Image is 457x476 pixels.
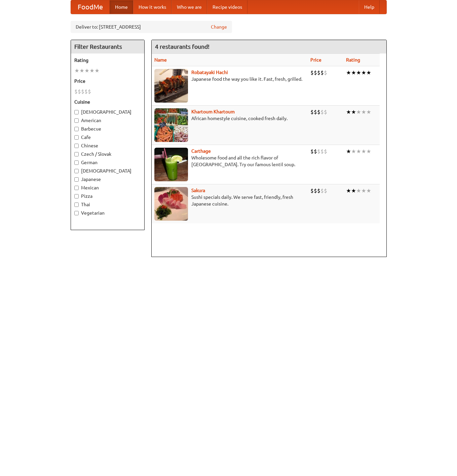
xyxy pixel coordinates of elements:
li: $ [317,108,320,116]
ng-pluralize: 4 restaurants found! [155,43,210,50]
img: khartoum.jpg [154,108,188,142]
a: Name [154,57,167,63]
label: [DEMOGRAPHIC_DATA] [74,168,141,174]
input: Vegetarian [74,211,79,215]
li: ★ [94,67,100,74]
li: $ [78,88,81,95]
li: $ [310,69,314,76]
li: ★ [84,67,89,74]
li: $ [324,108,327,116]
label: Mexican [74,184,141,191]
label: [DEMOGRAPHIC_DATA] [74,109,141,115]
li: $ [317,148,320,155]
li: ★ [346,187,351,194]
label: Czech / Slovak [74,151,141,157]
a: Sakura [191,188,205,193]
li: ★ [366,148,371,155]
li: ★ [366,69,371,76]
a: Recipe videos [207,0,247,14]
li: $ [74,88,78,95]
a: Carthage [191,148,211,154]
li: $ [310,108,314,116]
li: $ [81,88,84,95]
li: $ [320,148,324,155]
input: Chinese [74,144,79,148]
li: ★ [356,148,361,155]
img: carthage.jpg [154,148,188,181]
h4: Filter Restaurants [71,40,144,53]
li: ★ [351,187,356,194]
li: $ [317,187,320,194]
label: Pizza [74,193,141,199]
li: $ [320,69,324,76]
label: Cafe [74,134,141,141]
li: ★ [366,108,371,116]
li: ★ [351,108,356,116]
li: ★ [361,187,366,194]
li: ★ [356,108,361,116]
input: Barbecue [74,127,79,131]
label: Vegetarian [74,210,141,216]
input: Thai [74,203,79,207]
li: ★ [366,187,371,194]
h5: Cuisine [74,99,141,105]
li: $ [324,148,327,155]
a: Price [310,57,321,63]
li: ★ [351,148,356,155]
input: German [74,160,79,165]
li: $ [314,108,317,116]
img: robatayaki.jpg [154,69,188,103]
input: Japanese [74,177,79,182]
h5: Rating [74,57,141,64]
h5: Price [74,78,141,84]
p: Wholesome food and all the rich flavor of [GEOGRAPHIC_DATA]. Try our famous lentil soup. [154,154,305,168]
label: Thai [74,201,141,208]
li: $ [314,148,317,155]
label: Chinese [74,142,141,149]
li: ★ [361,148,366,155]
input: American [74,118,79,123]
li: $ [324,69,327,76]
li: $ [314,187,317,194]
li: $ [84,88,88,95]
input: Mexican [74,186,79,190]
li: ★ [356,187,361,194]
li: $ [314,69,317,76]
li: $ [317,69,320,76]
a: FoodMe [71,0,110,14]
li: $ [310,148,314,155]
div: Deliver to: [STREET_ADDRESS] [71,21,232,33]
input: Czech / Slovak [74,152,79,156]
li: $ [310,187,314,194]
li: ★ [346,148,351,155]
input: Pizza [74,194,79,198]
a: Home [110,0,133,14]
li: ★ [346,69,351,76]
a: Khartoum Khartoum [191,109,235,114]
li: ★ [361,69,366,76]
li: $ [320,187,324,194]
li: $ [88,88,91,95]
a: Robatayaki Hachi [191,70,228,75]
label: Japanese [74,176,141,183]
label: Barbecue [74,125,141,132]
label: German [74,159,141,166]
p: African homestyle cuisine, cooked fresh daily. [154,115,305,122]
label: American [74,117,141,124]
a: Help [359,0,380,14]
input: [DEMOGRAPHIC_DATA] [74,169,79,173]
img: sakura.jpg [154,187,188,221]
li: ★ [346,108,351,116]
input: Cafe [74,135,79,140]
a: Who we are [172,0,207,14]
a: Rating [346,57,360,63]
li: ★ [361,108,366,116]
p: Sushi specials daily. We serve fast, friendly, fresh Japanese cuisine. [154,194,305,207]
a: How it works [133,0,172,14]
p: Japanese food the way you like it. Fast, fresh, grilled. [154,76,305,82]
li: ★ [351,69,356,76]
li: ★ [79,67,84,74]
li: ★ [356,69,361,76]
